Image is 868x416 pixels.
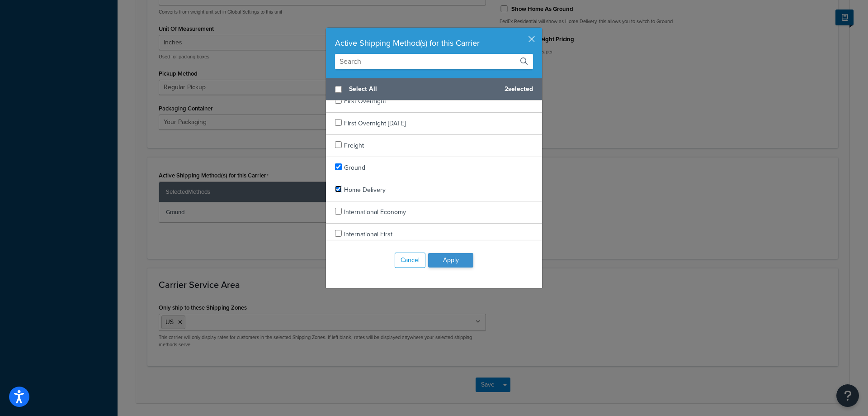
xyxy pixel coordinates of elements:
[335,37,533,49] div: Active Shipping Method(s) for this Carrier
[349,83,497,96] span: Select All
[335,54,533,69] input: Search
[428,253,473,268] button: Apply
[344,141,364,150] span: Freight
[395,253,425,268] button: Cancel
[344,207,406,217] span: International Economy
[344,163,365,172] span: Ground
[344,119,406,128] span: First Overnight [DATE]
[344,96,386,106] span: First Overnight
[326,78,542,100] div: 2 selected
[344,230,392,239] span: International First
[344,185,386,195] span: Home Delivery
